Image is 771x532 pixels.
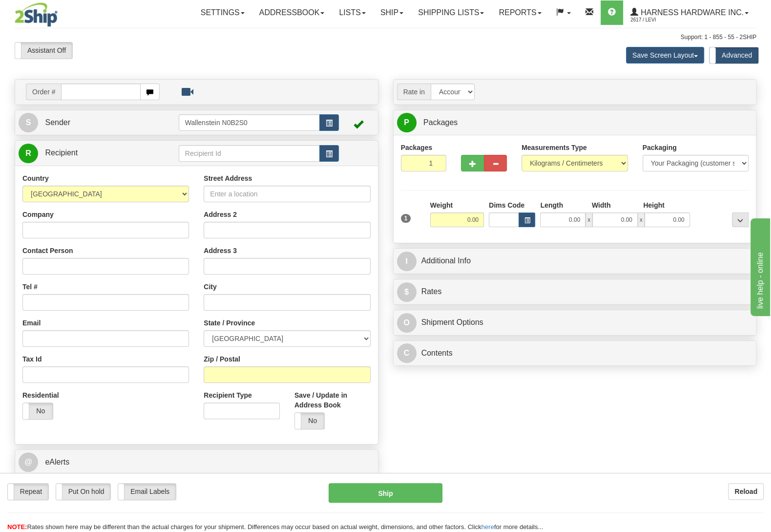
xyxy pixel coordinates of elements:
span: Harness Hardware Inc. [638,8,744,17]
label: Tax Id [22,354,42,364]
span: S [19,113,38,132]
label: Address 2 [204,210,237,219]
label: Residential [22,390,59,400]
span: I [397,252,417,271]
a: IAdditional Info [397,251,753,271]
button: Save Screen Layout [626,47,704,64]
a: Harness Hardware Inc. 2617 / Levi [623,0,756,25]
a: Lists [332,0,373,25]
a: Shipping lists [411,0,491,25]
div: Support: 1 - 855 - 55 - 2SHIP [15,33,756,42]
label: Height [643,200,665,210]
span: x [585,213,592,227]
label: Advanced [709,47,758,64]
span: Rate in [397,84,431,100]
label: Repeat [8,484,48,500]
span: Packages [423,118,458,127]
label: Packaging [643,143,677,152]
label: Dims Code [489,200,524,210]
input: Sender Id [179,114,320,131]
input: Recipient Id [179,145,320,162]
span: C [397,343,417,363]
iframe: chat widget [749,216,770,316]
a: Settings [193,0,252,25]
label: No [23,403,53,419]
label: Measurements Type [521,143,587,152]
button: Reload [728,483,764,500]
span: P [397,113,417,132]
label: Address 3 [204,246,237,255]
span: x [638,213,645,227]
span: R [19,144,38,163]
label: Width [592,200,611,210]
a: Ship [373,0,411,25]
label: Assistant Off [15,43,72,59]
span: @ [19,452,38,472]
input: Enter a location [204,186,370,202]
span: Recipient [45,149,78,157]
label: Put On hold [56,484,111,500]
div: live help - online [7,6,90,18]
div: ... [732,213,749,227]
a: here [481,523,494,531]
label: Tel # [22,282,38,292]
a: R Recipient [19,143,161,163]
label: Email Labels [118,484,176,500]
label: Packages [401,143,433,152]
b: Reload [734,488,757,495]
label: State / Province [204,318,255,328]
a: @ eAlerts [19,452,375,472]
label: Save / Update in Address Book [294,390,371,410]
label: Street Address [204,173,252,183]
label: Zip / Postal [204,354,240,364]
span: $ [397,282,417,302]
span: Sender [45,118,70,127]
label: Weight [430,200,453,210]
span: 2617 / Levi [630,15,704,25]
label: No [295,413,325,429]
span: 1 [401,214,411,223]
img: logo2617.jpg [15,2,58,27]
a: Reports [491,0,548,25]
a: S Sender [19,113,179,133]
label: Recipient Type [204,390,252,400]
a: CContents [397,343,753,363]
label: Length [540,200,563,210]
label: Email [22,318,41,328]
a: P Packages [397,113,753,133]
span: O [397,313,417,333]
button: Ship [329,483,442,503]
label: Company [22,210,54,219]
a: Addressbook [252,0,332,25]
span: Order # [26,84,61,100]
a: $Rates [397,282,753,302]
a: OShipment Options [397,313,753,333]
label: Country [22,173,49,183]
span: eAlerts [45,458,69,466]
label: City [204,282,216,292]
label: Contact Person [22,246,73,255]
span: NOTE: [7,523,27,531]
